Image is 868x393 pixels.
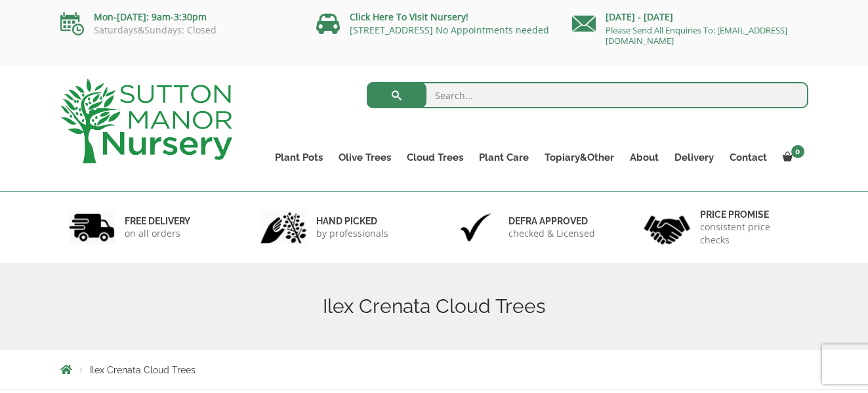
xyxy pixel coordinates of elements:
[700,220,800,247] p: consistent price checks
[60,25,297,35] p: Saturdays&Sundays: Closed
[471,148,537,167] a: Plant Care
[60,79,232,163] img: logo
[508,215,595,227] h6: Defra approved
[700,209,800,220] h6: Price promise
[60,9,297,25] p: Mon-[DATE]: 9am-3:30pm
[267,148,331,167] a: Plant Pots
[508,227,595,240] p: checked & Licensed
[644,207,690,247] img: 4.jpg
[69,211,115,244] img: 1.jpg
[622,148,667,167] a: About
[90,365,196,375] span: Ilex Crenata Cloud Trees
[350,24,549,36] a: [STREET_ADDRESS] No Appointments needed
[453,211,499,244] img: 3.jpg
[316,215,388,227] h6: hand picked
[791,145,804,158] span: 0
[667,148,722,167] a: Delivery
[60,295,808,318] h1: Ilex Crenata Cloud Trees
[367,82,808,108] input: Search...
[537,148,622,167] a: Topiary&Other
[331,148,399,167] a: Olive Trees
[775,148,808,167] a: 0
[606,24,787,47] a: Please Send All Enquiries To: [EMAIL_ADDRESS][DOMAIN_NAME]
[350,10,468,23] a: Click Here To Visit Nursery!
[572,9,808,25] p: [DATE] - [DATE]
[316,227,388,240] p: by professionals
[722,148,775,167] a: Contact
[125,227,190,240] p: on all orders
[125,215,190,227] h6: FREE DELIVERY
[399,148,471,167] a: Cloud Trees
[260,211,306,244] img: 2.jpg
[60,364,808,375] nav: Breadcrumbs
